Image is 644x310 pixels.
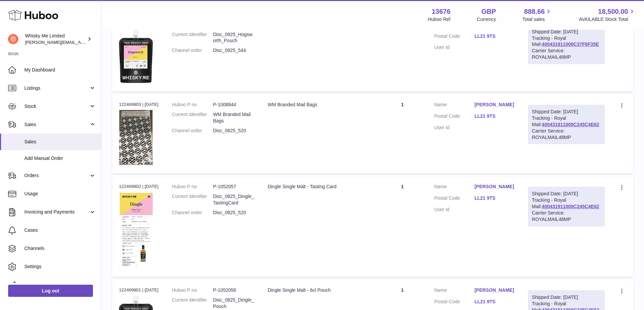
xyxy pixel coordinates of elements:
span: [PERSON_NAME][EMAIL_ADDRESS][DOMAIN_NAME] [25,39,136,45]
div: Dingle Single Malt - 6cl Pouch [268,287,371,293]
span: Listings [24,85,89,91]
div: Whisky Me Limited [25,33,86,46]
div: Huboo Ref [428,16,451,23]
dt: Huboo P no [172,102,213,108]
div: 122469801 | [DATE] [119,287,159,293]
div: Carrier Service: ROYALMAIL48MP [532,128,601,141]
dd: P-1052056 [213,287,254,293]
span: Channels [24,245,96,252]
a: [PERSON_NAME] [474,287,515,293]
dt: Huboo P no [172,184,213,190]
dt: User Id [434,44,474,51]
dt: Current identifier [172,193,213,206]
div: Dingle Single Malt - Tasting Card [268,184,371,190]
span: 888.66 [524,7,545,16]
dt: Channel order [172,209,213,216]
dt: Postal Code [434,113,474,121]
dt: User Id [434,206,474,213]
dd: P-1052057 [213,184,254,190]
dt: Huboo P no [172,287,213,293]
div: Shipped Date: [DATE] [532,109,601,115]
span: 18,500.00 [598,7,628,16]
dt: Postal Code [434,33,474,41]
dt: Current identifier [172,297,213,310]
div: Carrier Service: ROYALMAIL48MP [532,48,601,60]
span: Invoicing and Payments [24,209,89,215]
span: AVAILABLE Stock Total [579,16,636,23]
span: My Dashboard [24,67,96,73]
div: Shipped Date: [DATE] [532,191,601,197]
span: Returns [24,282,96,288]
div: Tracking - Royal Mail: [528,105,605,144]
dt: User Id [434,124,474,131]
dd: P-1008844 [213,102,254,108]
span: Usage [24,191,96,197]
div: Currency [477,16,496,23]
a: [PERSON_NAME] [474,102,515,108]
a: LL21 9TS [474,299,515,305]
div: Tracking - Royal Mail: [528,187,605,226]
dd: Disc_0825_520 [213,209,254,216]
dd: Disc_0825_520 [213,128,254,134]
span: Orders [24,172,89,179]
td: 1 [378,177,428,277]
div: Shipped Date: [DATE] [532,294,601,301]
div: Tracking - Royal Mail: [528,25,605,64]
a: 888.66 Total sales [522,7,552,23]
div: Shipped Date: [DATE] [532,29,601,35]
dd: Disc_0925_Hogsworth_Pouch [213,31,254,44]
span: Sales [24,139,96,145]
img: 136761755771733.jpg [119,30,153,83]
img: frances@whiskyshop.com [8,34,18,44]
dt: Name [434,184,474,192]
a: 400431911000C245C4E62 [542,204,599,209]
span: Stock [24,103,89,110]
a: 400431911000C245C4E62 [542,122,599,127]
dt: Channel order [172,128,213,134]
dt: Name [434,102,474,110]
div: WM Branded Mail Bags [268,102,371,108]
dd: Disc_0925_544 [213,47,254,54]
div: 122469803 | [DATE] [119,102,159,108]
span: Cases [24,227,96,233]
dt: Postal Code [434,195,474,203]
a: LL21 9TS [474,113,515,119]
span: Add Manual Order [24,155,96,162]
dt: Postal Code [434,299,474,307]
div: 122469802 | [DATE] [119,184,159,190]
div: Carrier Service: ROYALMAIL48MP [532,210,601,223]
td: 1 [378,95,428,173]
a: 400431911000C37F6F35E [542,41,599,47]
span: Total sales [522,16,552,23]
a: Log out [8,285,93,297]
strong: 13676 [432,7,451,16]
a: 18,500.00 AVAILABLE Stock Total [579,7,636,23]
a: LL21 9TS [474,195,515,201]
span: Sales [24,121,89,128]
a: LL21 9TS [474,33,515,39]
dd: WM Branded Mail Bags [213,111,254,124]
span: Settings [24,263,96,270]
img: 1752740722.png [119,192,153,269]
dt: Name [434,287,474,295]
dd: Disc_0825_Dingle_Pouch [213,297,254,310]
dt: Channel order [172,47,213,54]
td: 1 [378,15,428,91]
dt: Current identifier [172,111,213,124]
img: 1725358317.png [119,110,153,165]
dt: Current identifier [172,31,213,44]
dd: Disc_0825_Dingle_TastingCard [213,193,254,206]
strong: GBP [481,7,496,16]
a: [PERSON_NAME] [474,184,515,190]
